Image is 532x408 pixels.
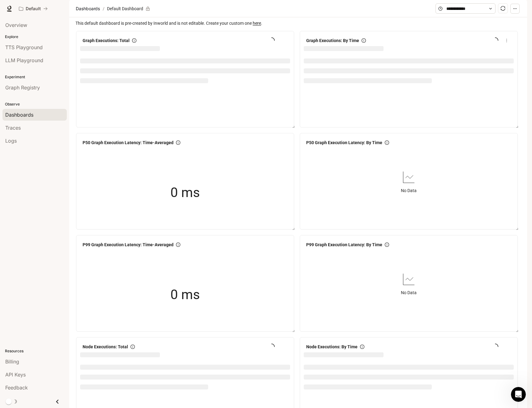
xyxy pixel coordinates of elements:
span: This default dashboard is pre-created by Inworld and is not editable. Create your custom one . [75,20,522,27]
span: info-circle [131,345,135,349]
span: Graph Executions: Total [83,37,130,44]
span: Node Executions: By Time [306,343,358,350]
span: info-circle [132,38,136,43]
span: info-circle [360,345,364,349]
span: P50 Graph Execution Latency: Time-Averaged [83,139,174,146]
span: sync [500,6,505,11]
button: All workspaces [16,2,50,15]
span: Dashboards [76,5,100,12]
span: loading [492,343,499,350]
span: info-circle [176,140,180,145]
span: 0 ms [170,182,200,203]
article: No Data [401,187,417,194]
span: Node Executions: Total [83,343,128,350]
span: / [103,5,105,12]
p: Default [26,6,41,11]
button: Dashboards [74,5,101,12]
span: info-circle [385,243,389,247]
a: here [253,21,261,26]
span: info-circle [176,243,180,247]
iframe: Intercom live chat [511,387,526,402]
span: P99 Graph Execution Latency: By Time [306,241,382,248]
article: Default Dashboard [106,3,144,15]
span: more [502,36,511,45]
span: info-circle [385,140,389,145]
article: No Data [401,289,417,296]
span: loading [268,343,275,350]
span: info-circle [362,38,366,43]
span: P99 Graph Execution Latency: Time-Averaged [83,241,174,248]
span: loading [492,37,499,44]
span: P50 Graph Execution Latency: By Time [306,139,382,146]
span: 0 ms [170,284,200,305]
span: loading [268,37,275,44]
span: Graph Executions: By Time [306,37,359,44]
